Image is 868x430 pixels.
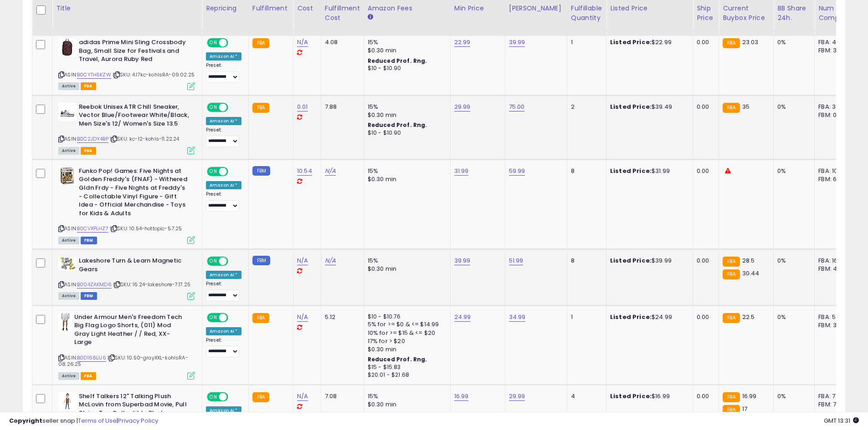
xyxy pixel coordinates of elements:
div: $0.30 min [368,175,443,183]
b: Reduced Prof. Rng. [368,57,427,65]
div: 5.12 [325,313,357,321]
b: Listed Price: [610,167,652,175]
span: ON [208,39,219,47]
div: $20.01 - $21.68 [368,371,443,379]
small: FBA [723,392,740,402]
a: N/A [297,392,308,401]
div: ASIN: [58,38,195,89]
div: $24.99 [610,313,686,321]
b: Reduced Prof. Rng. [368,355,427,363]
span: OFF [227,39,241,47]
a: 31.99 [454,167,469,176]
div: 4 [571,392,599,400]
div: FBM: 3 [818,321,848,329]
a: 24.99 [454,313,471,322]
div: FBM: 7 [818,400,848,409]
div: Preset: [206,127,241,147]
div: 0.00 [697,167,712,175]
span: | SKU: 10.50-grayXXL-kohlsRA-08.26.25 [58,354,188,368]
div: $22.99 [610,38,686,46]
img: 515Gex4IP4L._SL40_.jpg [58,257,77,270]
div: $0.30 min [368,400,443,409]
a: 39.99 [509,38,525,47]
b: Reduced Prof. Rng. [368,121,427,129]
div: 0% [777,257,807,265]
div: FBA: 4 [818,38,848,46]
span: All listings currently available for purchase on Amazon [58,147,79,155]
div: 7.08 [325,392,357,400]
div: FBA: 3 [818,103,848,111]
b: Shelf Talkers 12" Talking Plush McLovin from Superbad Movie, Pull String Toy Collectible Plush [79,392,190,420]
a: 39.99 [454,256,471,265]
div: Num of Comp. [818,4,852,23]
img: 3197D1f59JL._SL40_.jpg [58,313,72,331]
div: 4.08 [325,38,357,46]
div: Amazon AI * [206,117,241,125]
b: Under Armour Men's Freedom Tech Big Flag Logo Shorts, (011) Mod Gray Light Heather / / Red, XX-Large [74,313,185,349]
div: 7.88 [325,103,357,111]
div: $10 - $10.76 [368,313,443,321]
div: BB Share 24h. [777,4,811,23]
span: FBA [81,82,96,90]
div: seller snap | | [9,417,158,425]
div: FBA: 16 [818,257,848,265]
span: 23.03 [742,38,759,46]
div: 0.00 [697,103,712,111]
span: FBA [81,372,96,380]
div: Amazon AI * [206,181,241,189]
a: B0CYTH5KZW [77,71,111,79]
div: ASIN: [58,167,195,243]
small: FBA [723,38,740,48]
div: Amazon Fees [368,4,447,13]
span: OFF [227,167,241,175]
span: OFF [227,314,241,321]
div: FBA: 5 [818,313,848,321]
span: All listings currently available for purchase on Amazon [58,372,79,380]
div: 5% for >= $0 & <= $14.99 [368,320,443,329]
div: 0.00 [697,38,712,46]
a: 22.99 [454,38,471,47]
div: Amazon AI * [206,327,241,335]
div: $10 - $10.90 [368,129,443,137]
div: Amazon AI * [206,271,241,279]
div: 8 [571,167,599,175]
b: Listed Price: [610,102,652,111]
a: N/A [297,256,308,265]
span: FBM [81,237,97,244]
img: 31qA2VAEiLL._SL40_.jpg [58,103,77,121]
div: Preset: [206,191,241,212]
span: All listings currently available for purchase on Amazon [58,82,79,90]
span: ON [208,258,219,265]
span: 2025-10-10 13:31 GMT [824,416,859,425]
a: 29.99 [509,392,525,401]
span: OFF [227,103,241,111]
b: Listed Price: [610,392,652,400]
div: Title [56,4,198,13]
a: 59.99 [509,167,525,176]
small: FBA [252,103,269,113]
span: All listings currently available for purchase on Amazon [58,292,79,300]
div: 0.00 [697,257,712,265]
div: Preset: [206,337,241,358]
div: Fulfillment [252,4,289,13]
small: FBA [723,313,740,323]
div: $15 - $15.83 [368,364,443,371]
span: 35 [742,102,750,111]
small: Amazon Fees. [368,13,373,21]
a: 51.99 [509,256,524,265]
span: 28.5 [742,256,755,265]
div: 15% [368,392,443,400]
div: Amazon AI * [206,52,241,61]
div: Preset: [206,62,241,83]
div: $10 - $10.90 [368,65,443,72]
div: Listed Price [610,4,689,13]
span: OFF [227,258,241,265]
a: N/A [325,256,336,265]
div: 15% [368,103,443,111]
img: 31KgfWZ0T-L._SL40_.jpg [58,392,77,410]
div: $39.99 [610,257,686,265]
small: FBA [723,103,740,113]
div: Ship Price [697,4,715,23]
a: N/A [325,167,336,176]
div: FBA: 7 [818,392,848,400]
